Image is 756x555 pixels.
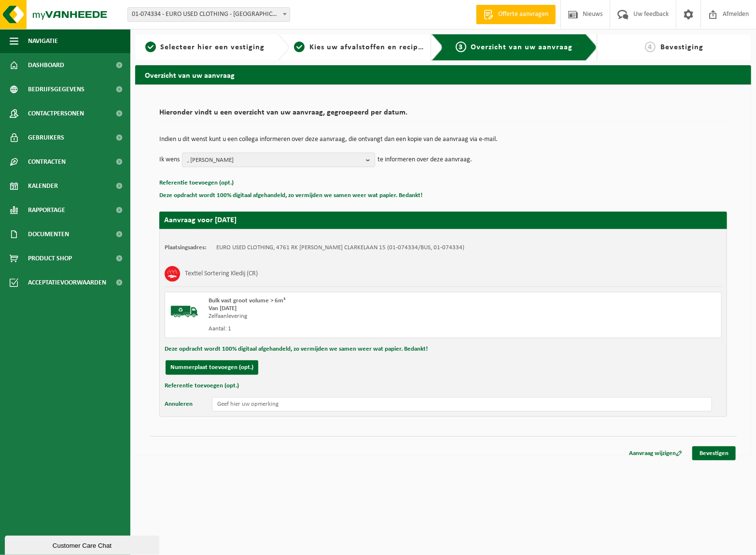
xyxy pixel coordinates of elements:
span: Contracten [28,150,66,174]
span: Product Shop [28,246,72,270]
span: Bevestiging [660,43,703,51]
strong: Van [DATE] [209,305,237,312]
h2: Hieronder vindt u een overzicht van uw aanvraag, gegroepeerd per datum. [159,109,727,122]
span: Navigatie [28,29,58,53]
span: Acceptatievoorwaarden [28,270,106,295]
span: Bedrijfsgegevens [28,77,84,101]
span: Overzicht van uw aanvraag [471,43,573,51]
p: Indien u dit wenst kunt u een collega informeren over deze aanvraag, die ontvangt dan een kopie v... [159,136,727,143]
a: 2Kies uw afvalstoffen en recipiënten [294,42,424,53]
button: Referentie toevoegen (opt.) [159,177,234,189]
input: Geef hier uw opmerking [212,397,712,412]
button: Annuleren [165,397,193,412]
span: , [PERSON_NAME] [187,153,362,168]
button: Deze opdracht wordt 100% digitaal afgehandeld, zo vermijden we samen weer wat papier. Bedankt! [165,343,428,356]
span: Kalender [28,174,58,198]
button: Nummerplaat toevoegen (opt.) [166,360,258,375]
img: BL-SO-LV.png [170,297,199,326]
button: Deze opdracht wordt 100% digitaal afgehandeld, zo vermijden we samen weer wat papier. Bedankt! [159,189,422,202]
div: Zelfaanlevering [209,313,482,320]
button: , [PERSON_NAME] [182,153,375,167]
strong: Aanvraag voor [DATE] [164,216,237,224]
h2: Overzicht van uw aanvraag [135,65,751,84]
td: EURO USED CLOTHING, 4761 RK [PERSON_NAME] CLARKELAAN 15 (01-074334/BUS, 01-074334) [216,244,464,252]
strong: Plaatsingsadres: [165,244,207,251]
div: Aantal: 1 [209,325,482,333]
span: Documenten [28,222,69,246]
span: 01-074334 - EURO USED CLOTHING - ZEVENBERGEN [128,8,290,21]
span: Offerte aanvragen [496,10,551,19]
p: Ik wens [159,153,180,167]
span: Dashboard [28,53,64,77]
h3: Textiel Sortering Kledij (CR) [185,266,258,282]
iframe: chat widget [5,534,161,555]
p: te informeren over deze aanvraag. [378,153,472,167]
span: Bulk vast groot volume > 6m³ [209,298,285,304]
span: 2 [294,42,305,52]
span: Gebruikers [28,126,64,150]
span: Kies uw afvalstoffen en recipiënten [309,43,442,51]
span: 01-074334 - EURO USED CLOTHING - ZEVENBERGEN [127,7,290,22]
span: 3 [456,42,466,52]
span: Rapportage [28,198,65,222]
a: Aanvraag wijzigen [622,446,689,460]
a: Offerte aanvragen [476,5,556,24]
span: 4 [645,42,656,52]
a: 1Selecteer hier een vestiging [140,42,270,53]
span: Selecteer hier een vestiging [161,43,265,51]
span: Contactpersonen [28,101,84,126]
button: Referentie toevoegen (opt.) [165,380,239,392]
span: 1 [145,42,156,52]
a: Bevestigen [692,446,736,460]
